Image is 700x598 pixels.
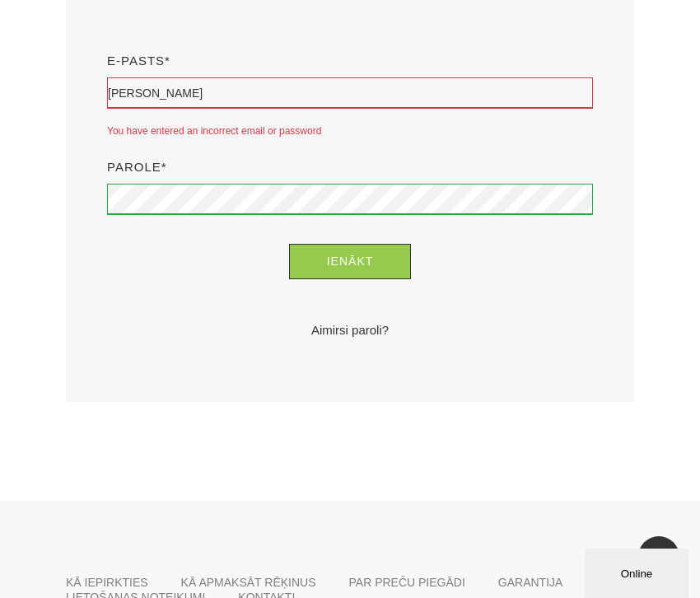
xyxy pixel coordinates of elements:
div: You have entered an incorrect email or password [107,121,593,141]
a: Aimirsi paroli? [107,320,593,340]
a: KĀ APMAKSĀT RĒĶINUS [181,575,316,590]
a: PAR PREČU PIEGĀDI [349,575,465,590]
a: GARANTIJA [498,575,563,590]
a: KĀ IEPIRKTIES [66,575,148,590]
iframe: chat widget [585,545,692,598]
input: E-pasts [107,77,593,109]
button: Ienākt [289,244,412,279]
label: Parole* [107,157,167,177]
label: E-pasts* [107,51,170,71]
